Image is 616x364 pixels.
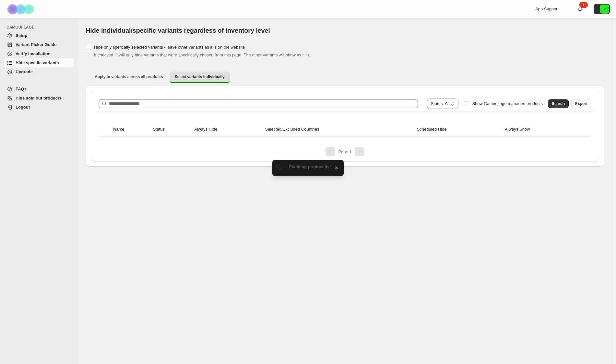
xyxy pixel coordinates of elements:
[86,27,270,34] span: Hide individual/specific variants regardless of inventory level
[86,86,604,167] div: Select variants individually
[89,72,168,82] button: Apply to variants across all products
[338,149,351,154] span: Page 1
[94,45,245,50] span: Hide only spefically selected variants - leave other variants as it is on the website
[6,25,75,30] span: CAMOUFLAGE
[94,53,310,57] span: If checked, it will only hide variants that were specifically chosen from this page. The other va...
[96,147,594,156] nav: Pagination
[4,94,74,103] a: Hide sold out products
[4,85,74,94] a: FAQs
[170,72,230,83] button: Select variants individually
[16,42,56,47] span: Variant Picker Guide
[16,60,59,65] span: Hide specific variants
[95,74,163,79] span: Apply to variants across all products
[575,101,587,106] span: Export
[192,122,263,137] th: Always Hide
[4,49,74,58] a: Verify Installation
[16,96,62,100] span: Hide sold out products
[571,99,591,108] button: Export
[111,122,151,137] th: Name
[548,99,569,108] button: Search
[263,122,415,137] th: Selected/Excluded Countries
[603,7,606,11] text: Y
[4,103,74,112] a: Logout
[4,67,74,76] a: Upgrade
[415,122,503,137] th: Scheduled Hide
[151,122,192,137] th: Status
[577,6,583,12] a: 1
[16,51,51,56] span: Verify Installation
[175,74,225,79] span: Select variants individually
[16,33,27,38] span: Setup
[594,4,610,14] button: Avatar with initials Y
[5,0,38,18] img: Camouflage
[579,2,588,8] div: 1
[16,69,33,74] span: Upgrade
[16,87,27,91] span: FAQs
[472,101,543,106] span: Show Camouflage managed products
[289,164,331,169] span: Fetching product list
[535,6,559,11] span: App Support
[4,31,74,40] a: Setup
[4,58,74,67] a: Hide specific variants
[16,105,30,110] span: Logout
[503,122,579,137] th: Always Show
[4,40,74,49] a: Variant Picker Guide
[600,5,609,14] span: Avatar with initials Y
[552,101,565,106] span: Search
